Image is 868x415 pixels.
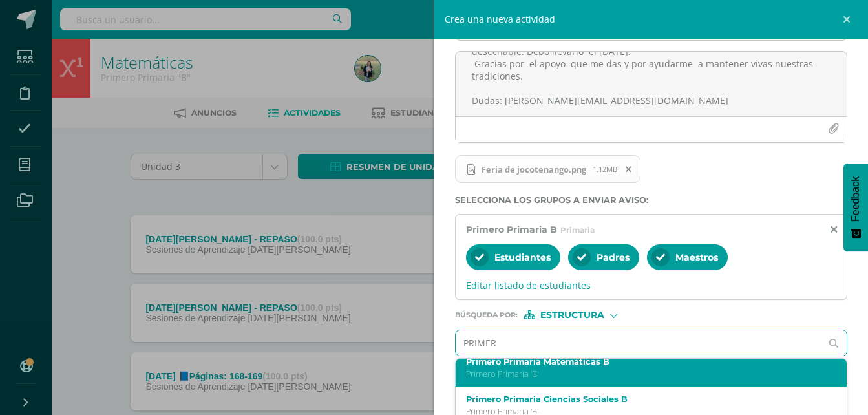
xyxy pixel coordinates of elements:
[618,162,640,176] span: Remover archivo
[540,312,604,319] span: Estructura
[524,310,621,319] div: [object Object]
[456,330,821,356] input: Ej. Primero primaria
[494,251,551,263] span: Estudiantes
[675,251,718,263] span: Maestros
[466,394,821,404] label: Primero Primaria Ciencias Sociales B
[455,312,518,319] span: Búsqueda por :
[475,164,593,175] span: Feria de jocotenango.png
[466,368,821,379] p: Primero Primaria 'B'
[843,164,868,251] button: Feedback - Mostrar encuesta
[850,176,862,222] span: Feedback
[466,357,821,367] label: Primero Primaria Matemáticas B
[597,251,630,263] span: Padres
[466,279,837,292] span: Editar listado de estudiantes
[455,155,641,184] span: Feria de jocotenango.png
[560,225,595,235] span: Primaria
[593,164,617,174] span: 1.12MB
[455,195,848,205] label: Selecciona los grupos a enviar aviso :
[456,52,847,116] textarea: Papis, este año, como parte de las celebraciones de nuestra independencia, realizaremos la tradic...
[466,224,557,235] span: Primero Primaria B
